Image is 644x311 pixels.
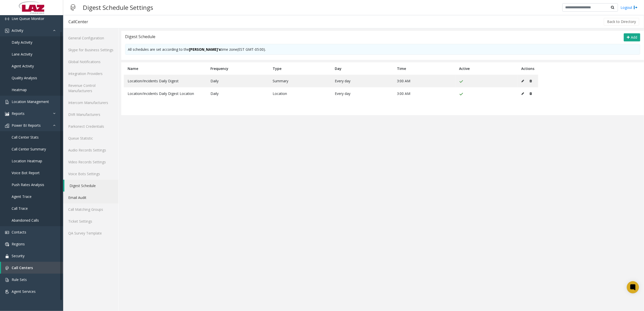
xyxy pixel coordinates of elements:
th: Day [331,62,393,75]
button: Back to Directory [604,18,639,25]
img: pageIcon [68,1,78,14]
span: Call Center Stats [12,135,39,140]
td: Every day [331,75,393,87]
span: Agent Services [12,289,36,294]
span: Location Management [12,99,49,104]
img: 'icon' [5,266,9,270]
span: Daily Activity [12,40,32,45]
span: Security [12,253,25,258]
td: Location/Incidents Daily Digest Location [124,87,207,100]
a: Global Notifications [63,56,118,68]
span: Push Rates Analysis [12,182,44,187]
div: All schedules are set according to the time zone [128,47,266,52]
span: Voice Bot Report [12,170,40,175]
span: Agent Activity [12,64,34,68]
a: Integration Providers [63,68,118,80]
a: Skype for Business Settings [63,44,118,56]
a: General Configuration [63,32,118,44]
a: Audio Records Settings [63,144,118,156]
th: Time [393,62,455,75]
a: Voice Bots Settings [63,168,118,180]
span: Rule Sets [12,277,27,282]
span: (EST GMT-05:00). [237,47,266,52]
a: Digest Schedule [64,180,118,192]
a: QA Survey Template [63,227,118,239]
span: Call Center Summary [12,147,46,151]
h3: Digest Schedule Settings [80,1,156,14]
span: Reports [12,111,25,116]
span: Agent Trace [12,194,32,199]
th: Actions [517,62,538,75]
img: 'icon' [5,230,9,235]
span: Heatmap [12,87,27,92]
a: Queue Statistic [63,132,118,144]
a: Ticket Settings [63,215,118,227]
a: Call Centers [1,262,63,274]
span: Quality Analysis [12,75,37,80]
img: 'icon' [5,242,9,246]
span: Regions [12,242,25,246]
a: Email Audit [63,192,118,203]
a: [PERSON_NAME]'s [189,47,221,52]
td: Location/Incidents Daily Digest [124,75,207,87]
td: Daily [207,87,269,100]
button: Add [624,33,640,41]
a: DVR Manufacturers [63,109,118,120]
th: Frequency [207,62,269,75]
img: 'icon' [5,17,9,21]
img: 'icon' [5,29,9,33]
a: Video Records Settings [63,156,118,168]
span: Power BI Reports [12,123,41,128]
span: Activity [12,28,23,33]
span: Call Centers [12,265,33,270]
div: CallCenter [68,18,88,25]
img: logout [634,5,638,10]
span: Call Trace [12,206,28,211]
td: Summary [269,75,331,87]
img: 'icon' [5,124,9,128]
img: check_green.svg [459,80,463,84]
a: Logout [621,5,638,10]
a: Parkonect Credentials [63,120,118,132]
td: 3:00 AM [393,75,455,87]
a: Revenue Control Manufacturers [63,80,118,97]
img: 'icon' [5,254,9,258]
img: 'icon' [5,112,9,116]
img: 'icon' [5,100,9,104]
div: Digest Schedule [125,33,155,41]
span: Add [631,35,637,40]
img: 'icon' [5,278,9,282]
a: Call Matching Groups [63,203,118,215]
td: Location [269,87,331,100]
td: Every day [331,87,393,100]
span: Live Queue Monitor [12,16,44,21]
span: Contacts [12,230,26,235]
td: 3:00 AM [393,87,455,100]
td: Daily [207,75,269,87]
span: Lane Activity [12,52,32,57]
th: Active [455,62,517,75]
th: Name [124,62,207,75]
th: Type [269,62,331,75]
span: Abandoned Calls [12,218,39,223]
a: Intercom Manufacturers [63,97,118,109]
span: Location Heatmap [12,159,42,163]
img: 'icon' [5,290,9,294]
img: check_green.svg [459,92,463,96]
